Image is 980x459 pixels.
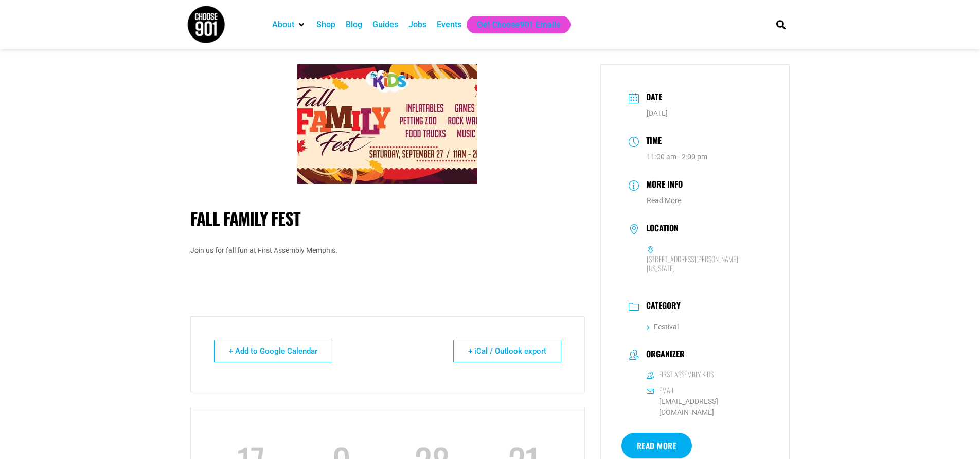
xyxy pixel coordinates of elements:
[372,19,398,31] a: Guides
[772,16,789,33] div: Search
[659,385,674,395] h6: Email
[647,323,679,331] a: Festival
[190,208,585,229] h1: Fall Family Fest
[641,301,681,313] h3: Category
[647,109,668,117] span: [DATE]
[647,254,762,273] h6: [STREET_ADDRESS][PERSON_NAME][US_STATE]
[647,153,707,161] abbr: 11:00 am - 2:00 pm
[641,178,683,193] h3: More Info
[659,370,714,379] h6: First Assembly Kids
[641,223,679,235] h3: Location
[641,349,685,361] h3: Organizer
[214,340,332,362] a: + Add to Google Calendar
[272,19,294,31] a: About
[647,396,762,418] a: [EMAIL_ADDRESS][DOMAIN_NAME]
[641,90,662,105] h3: Date
[267,16,311,33] div: About
[437,19,461,31] a: Events
[267,16,759,33] nav: Main nav
[477,19,560,31] a: Get Choose901 Emails
[621,433,692,458] a: Read More
[408,19,426,31] a: Jobs
[316,19,335,31] a: Shop
[346,19,362,31] a: Blog
[453,340,561,362] a: + iCal / Outlook export
[190,244,585,257] p: Join us for fall fun at First Assembly Memphis.
[647,196,681,205] a: Read More
[641,134,662,149] h3: Time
